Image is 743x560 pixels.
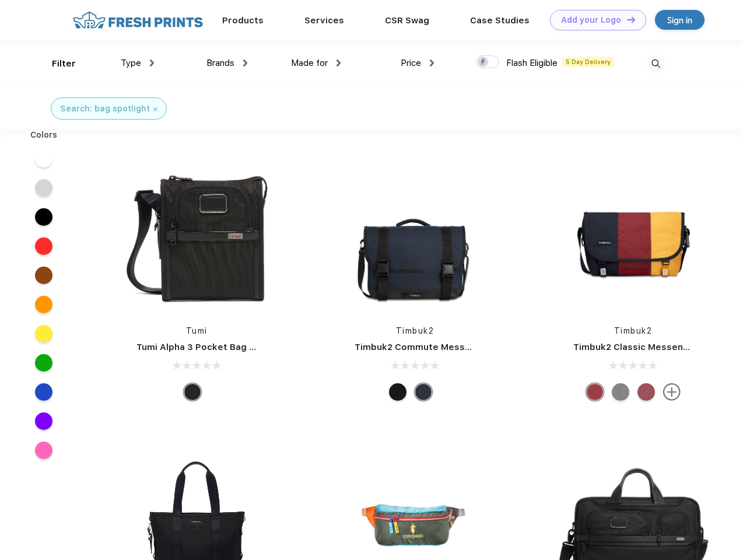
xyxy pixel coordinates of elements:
img: filter_cancel.svg [153,107,157,111]
span: Made for [291,58,328,68]
span: Brands [206,58,234,68]
div: Sign in [667,13,692,27]
img: func=resize&h=266 [337,158,492,313]
div: Add your Logo [561,15,621,25]
span: 5 Day Delivery [562,57,614,67]
a: Sign in [655,10,705,30]
div: Filter [52,57,76,71]
img: dropdown.png [150,60,154,66]
div: Colors [22,129,66,141]
span: Type [121,58,141,68]
img: desktop_search.svg [646,54,665,73]
span: Price [401,58,421,68]
div: Eco Gunmetal [612,383,629,401]
a: Timbuk2 [396,326,434,335]
a: Products [222,15,264,26]
a: Tumi Alpha 3 Pocket Bag Small [136,342,273,352]
img: fo%20logo%202.webp [69,10,206,30]
img: more.svg [663,383,681,401]
span: Flash Eligible [506,58,558,68]
a: Tumi [186,326,208,335]
a: Timbuk2 [614,326,653,335]
div: Search: bag spotlight [60,103,150,115]
img: func=resize&h=266 [119,158,274,313]
img: dropdown.png [243,60,247,66]
div: Black [184,383,201,401]
img: dropdown.png [430,60,434,66]
div: Eco Black [389,383,406,401]
img: dropdown.png [337,60,341,66]
img: DT [627,16,635,23]
div: Eco Collegiate Red [637,383,655,401]
div: Eco Nautical [415,383,432,401]
div: Eco Bookish [586,383,604,401]
a: Timbuk2 Commute Messenger Bag [355,342,511,352]
a: Timbuk2 Classic Messenger Bag [573,342,718,352]
img: func=resize&h=266 [556,158,711,313]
